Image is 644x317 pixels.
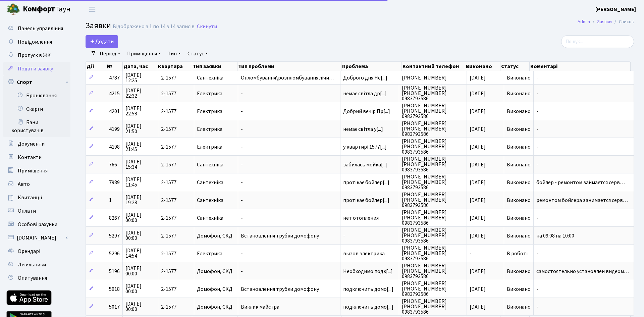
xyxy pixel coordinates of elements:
span: - [536,109,631,114]
span: 5017 [109,303,120,311]
span: Заявки [86,20,111,32]
span: 1 [109,197,112,204]
a: Панель управління [3,22,70,35]
span: Сантехніка [197,162,235,167]
span: Виконано [507,108,531,115]
th: Тип проблеми [237,62,341,71]
span: [DATE] 21:50 [125,123,155,134]
span: [PHONE_NUMBER] [PHONE_NUMBER] 0983793586 [402,227,464,244]
span: Повідомлення [18,38,52,46]
a: Спорт [3,75,70,89]
span: 4198 [109,143,120,151]
span: Добрий вечір Пр[...] [343,108,390,115]
span: самостоятельно установлен видеом… [536,269,631,274]
span: Пропуск в ЖК [18,52,51,59]
span: вызов электрика [343,251,396,256]
a: [PERSON_NAME] [595,5,636,13]
span: [DATE] [470,232,486,240]
span: [DATE] 21:45 [125,141,155,152]
span: Таун [23,4,70,15]
span: [DATE] 00:00 [125,266,155,276]
span: 5196 [109,268,120,275]
span: [DATE] [470,74,486,82]
span: Оплати [18,207,36,215]
a: Контакти [3,151,70,164]
span: Квитанції [18,194,42,201]
span: [DATE] [470,197,486,204]
span: [PHONE_NUMBER] [402,75,464,81]
span: подключить домо[...] [343,303,393,311]
span: [DATE] 00:00 [125,283,155,294]
span: Сантехніка [197,215,235,221]
span: [DATE] 00:00 [125,212,155,223]
span: 4787 [109,74,120,82]
b: [PERSON_NAME] [595,6,636,13]
span: [PHONE_NUMBER] [PHONE_NUMBER] 0983793586 [402,174,464,190]
a: [DOMAIN_NAME] [3,231,70,245]
span: Виконано [507,268,531,275]
span: - [536,91,631,96]
span: Панель управління [18,25,63,32]
span: - [241,251,337,256]
span: Електрика [197,109,235,114]
span: Виконано [507,74,531,82]
span: [DATE] 22:32 [125,88,155,99]
span: - [536,144,631,150]
b: Комфорт [23,4,55,14]
span: ремонтом бойлера занимается серв… [536,198,631,203]
a: Період [97,48,123,59]
span: - [241,109,337,114]
span: 2-1577 [161,126,191,132]
span: Виконано [507,179,531,186]
span: [DATE] [470,268,486,275]
span: у квартирі 1577[...] [343,143,387,151]
span: Сантехніка [197,180,235,185]
span: [PHONE_NUMBER] [PHONE_NUMBER] 0983793586 [402,121,464,137]
span: 2-1577 [161,109,191,114]
th: Виконано [465,62,501,71]
th: Дії [86,62,106,71]
span: бойлер - ремонтом займаєтся серв… [536,180,631,185]
span: [DATE] 00:00 [125,301,155,312]
span: Сантехніка [197,75,235,81]
th: Статус [500,62,530,71]
span: Виконано [507,90,531,97]
span: [DATE] 15:34 [125,159,155,170]
span: [DATE] 00:00 [125,230,155,241]
span: 5018 [109,285,120,293]
span: [DATE] [470,125,486,133]
span: Лічильники [18,261,46,268]
span: [DATE] 19:28 [125,195,155,205]
th: Тип заявки [192,62,237,71]
span: немає світла др[...] [343,90,387,97]
span: Домофон, СКД [197,286,235,292]
span: нет отопления [343,215,396,221]
span: Встановлення трубки домофону [241,233,337,239]
a: Особові рахунки [3,218,70,231]
span: на 09.08 на 10:00 [536,233,631,239]
input: Пошук... [561,35,634,48]
span: Електрика [197,144,235,150]
div: Відображено з 1 по 14 з 14 записів. [113,23,196,30]
span: - [241,144,337,150]
span: [PHONE_NUMBER] [PHONE_NUMBER] 0983793586 [402,245,464,261]
a: Бронювання [3,89,70,102]
span: Виконано [507,303,531,311]
a: Приміщення [124,48,164,59]
span: Подати заявку [18,65,53,72]
span: [DATE] 14:54 [125,248,155,259]
span: 7989 [109,179,120,186]
span: - [536,215,631,221]
span: 2-1577 [161,269,191,274]
span: Виконано [507,214,531,222]
span: В роботі [507,250,528,257]
span: 2-1577 [161,162,191,167]
span: Необходимо подк[...] [343,268,393,275]
span: - [536,251,631,256]
span: Виконано [507,125,531,133]
span: - [241,215,337,221]
span: - [536,304,631,310]
a: Пропуск в ЖК [3,49,70,62]
th: Контактний телефон [402,62,465,71]
span: Додати [90,38,114,45]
